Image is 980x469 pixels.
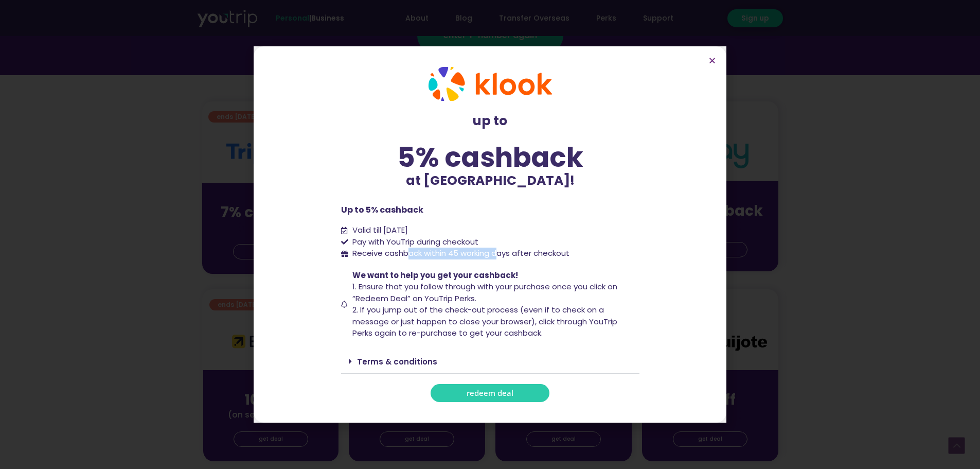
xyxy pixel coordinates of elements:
[467,389,513,397] span: redeem deal
[341,204,639,216] p: Up to 5% cashback
[357,356,437,367] a: Terms & conditions
[352,304,617,338] span: 2. If you jump out of the check-out process (even if to check on a message or just happen to clos...
[341,111,639,131] p: up to
[350,224,408,236] span: Valid till [DATE]
[350,248,569,259] span: Receive cashback within 45 working days after checkout
[431,384,549,402] a: redeem deal
[341,171,639,190] p: at [GEOGRAPHIC_DATA]!
[341,350,639,374] div: Terms & conditions
[350,236,478,248] span: Pay with YouTrip during checkout
[352,270,518,281] span: We want to help you get your cashback!
[708,57,716,64] a: Close
[352,281,617,304] span: 1. Ensure that you follow through with your purchase once you click on “Redeem Deal” on YouTrip P...
[341,144,639,171] div: 5% cashback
